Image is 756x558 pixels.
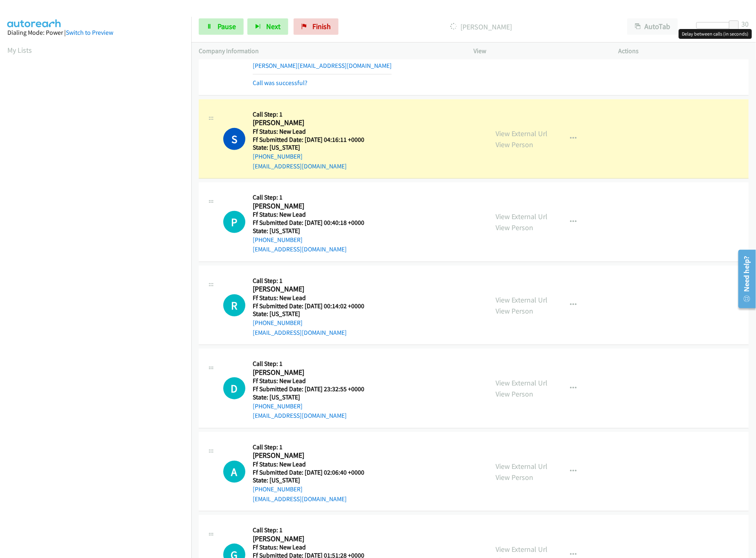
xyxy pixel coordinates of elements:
h5: Ff Status: New Lead [253,460,375,468]
h5: Ff Submitted Date: [DATE] 23:32:55 +0000 [253,385,375,393]
h5: Call Step: 1 [253,110,375,119]
a: Finish [294,18,339,35]
a: View Person [496,306,534,316]
a: View External Url [496,129,548,138]
h5: Call Step: 1 [253,277,375,285]
a: [PHONE_NUMBER] [253,52,303,60]
h5: State: [US_STATE] [253,143,375,152]
iframe: Dialpad [7,63,191,451]
a: View External Url [496,545,548,554]
a: View Person [496,389,534,399]
h1: A [223,461,245,483]
a: Pause [199,18,244,35]
div: The call is yet to be attempted [223,377,245,399]
a: View External Url [496,212,548,221]
h2: [PERSON_NAME] [253,451,375,460]
a: View External Url [496,462,548,471]
h5: Ff Status: New Lead [253,211,375,219]
h2: [PERSON_NAME] [253,118,375,128]
button: Next [247,18,288,35]
iframe: Resource Center [733,247,756,311]
h1: P [223,211,245,233]
div: 30 [741,18,749,29]
h1: D [223,377,245,399]
p: View [474,46,604,56]
h5: Ff Submitted Date: [DATE] 04:16:11 +0000 [253,136,375,144]
h5: Call Step: 1 [253,443,375,451]
a: View Person [496,223,534,232]
h2: [PERSON_NAME] [253,368,375,377]
a: View Person [496,473,534,482]
a: [EMAIL_ADDRESS][DOMAIN_NAME] [253,495,347,503]
h1: R [223,294,245,316]
a: [EMAIL_ADDRESS][DOMAIN_NAME] [253,412,347,419]
button: AutoTab [627,18,678,35]
h5: Call Step: 1 [253,360,375,368]
h5: Ff Status: New Lead [253,377,375,385]
span: Pause [218,22,236,31]
a: [PHONE_NUMBER] [253,402,303,410]
h2: [PERSON_NAME] [253,534,375,544]
h5: Ff Submitted Date: [DATE] 00:40:18 +0000 [253,219,375,227]
a: Switch to Preview [66,29,113,36]
a: [PERSON_NAME][EMAIL_ADDRESS][DOMAIN_NAME] [253,62,392,69]
a: [PHONE_NUMBER] [253,236,303,244]
a: [EMAIL_ADDRESS][DOMAIN_NAME] [253,329,347,336]
a: [EMAIL_ADDRESS][DOMAIN_NAME] [253,162,347,170]
div: Delay between calls (in seconds) [679,29,752,39]
h2: [PERSON_NAME] [253,202,375,211]
h5: Ff Status: New Lead [253,543,375,551]
a: [PHONE_NUMBER] [253,319,303,327]
h2: [PERSON_NAME] [253,285,375,294]
span: Finish [312,22,331,31]
div: Dialing Mode: Power | [7,28,184,38]
a: View Person [496,140,534,149]
a: [PHONE_NUMBER] [253,152,303,160]
h5: Ff Submitted Date: [DATE] 02:06:40 +0000 [253,468,375,477]
h1: S [223,128,245,150]
h5: State: [US_STATE] [253,476,375,484]
a: My Lists [7,45,32,55]
h5: State: [US_STATE] [253,393,375,401]
a: [PHONE_NUMBER] [253,485,303,493]
div: The call is yet to be attempted [223,294,245,316]
span: Next [266,22,280,31]
div: The call is yet to be attempted [223,211,245,233]
a: Call was successful? [253,79,307,87]
p: [PERSON_NAME] [350,21,612,32]
a: View External Url [496,295,548,305]
h5: Call Step: 1 [253,526,375,534]
h5: State: [US_STATE] [253,310,375,318]
h5: State: [US_STATE] [253,227,375,235]
a: View External Url [496,378,548,388]
h5: Ff Status: New Lead [253,294,375,302]
h5: Ff Submitted Date: [DATE] 00:14:02 +0000 [253,302,375,310]
h5: Ff Status: New Lead [253,128,375,136]
p: Actions [619,46,749,56]
p: Company Information [199,46,459,56]
a: [EMAIL_ADDRESS][DOMAIN_NAME] [253,245,347,253]
h5: Call Step: 1 [253,193,375,202]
